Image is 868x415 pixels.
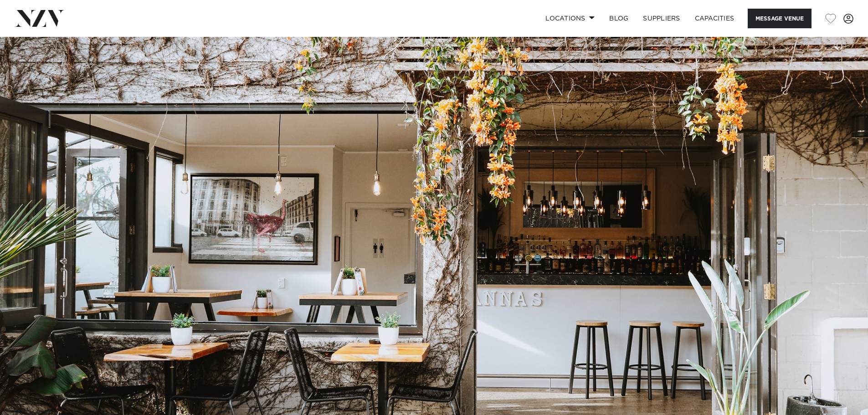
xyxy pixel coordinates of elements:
[602,9,636,28] a: BLOG
[15,10,64,26] img: nzv-logo.png
[748,9,812,28] button: Message Venue
[636,9,687,28] a: SUPPLIERS
[688,9,742,28] a: Capacities
[538,9,602,28] a: Locations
